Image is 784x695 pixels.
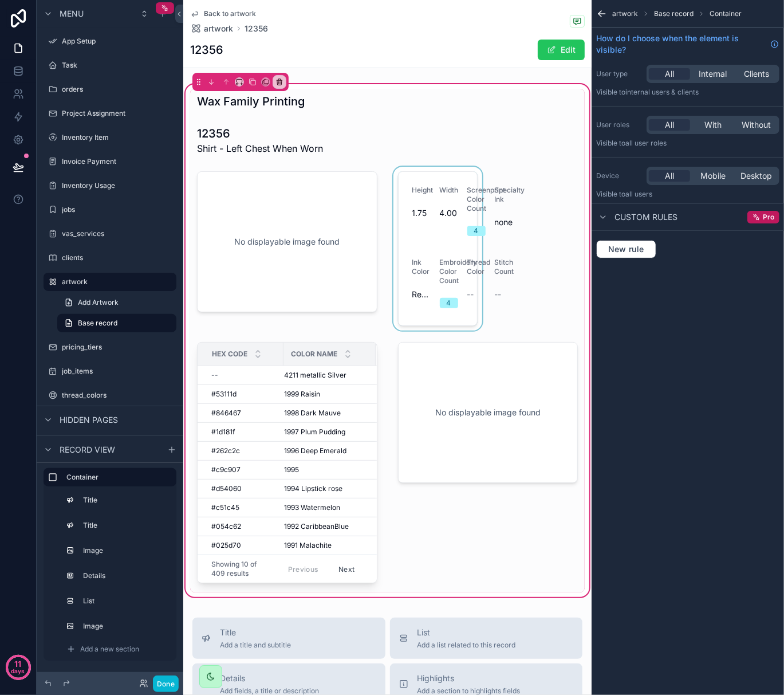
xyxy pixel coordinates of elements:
label: vas_services [62,229,174,238]
label: User roles [596,120,642,129]
label: Image [83,622,170,631]
span: artwork [612,9,638,18]
label: job_items [62,367,174,376]
span: How do I choose when the element is visible? [596,33,766,56]
span: Highlights [417,673,521,684]
p: Visible to [596,88,779,97]
span: Custom rules [614,211,677,223]
label: Inventory Item [62,133,174,142]
span: Hidden pages [60,414,118,426]
span: Add a list related to this record [417,641,516,650]
a: Project Assignment [44,104,176,123]
span: List [417,627,516,638]
label: Container [66,473,167,482]
button: Done [153,676,179,692]
span: All user roles [625,139,667,147]
a: clients [44,249,176,267]
label: Title [83,521,170,530]
span: artwork [204,23,233,34]
label: Task [62,61,174,70]
span: Menu [60,8,84,19]
label: Details [83,571,170,580]
a: jobs [44,201,176,219]
span: All [665,170,674,182]
span: Back to artwork [204,9,256,18]
div: scrollable content [37,463,183,672]
a: App Setup [44,32,176,50]
span: Add a new section [80,645,139,654]
label: artwork [62,277,170,286]
a: thread_colors [44,386,176,405]
span: All [665,119,674,131]
span: all users [625,190,652,198]
label: Title [83,496,170,505]
label: jobs [62,205,174,214]
span: Internal users & clients [625,88,699,96]
span: Color Name [291,350,337,359]
span: Hex Code [212,350,247,359]
a: vas_services [44,225,176,243]
span: Base record [78,319,117,328]
button: New rule [596,240,656,258]
p: days [11,663,25,679]
label: List [83,596,170,606]
span: Screenprint Color Count [467,186,506,213]
span: Showing 10 of 409 results [211,560,271,578]
button: Edit [538,40,585,60]
span: Clients [744,68,769,80]
a: Invoice Payment [44,152,176,171]
label: Project Assignment [62,109,174,118]
a: job_items [44,362,176,380]
a: How do I choose when the element is visible? [596,33,779,56]
p: Visible to [596,139,779,148]
a: Add Artwork [57,293,176,312]
a: Base record [57,314,176,332]
a: 12356 [245,23,268,34]
button: ListAdd a list related to this record [390,618,583,659]
label: Device [596,171,642,180]
a: orders [44,80,176,99]
p: 11 [15,658,22,670]
a: Back to artwork [190,9,256,18]
span: Pro [763,213,774,222]
button: TitleAdd a title and subtitle [192,618,385,659]
a: pricing_tiers [44,338,176,356]
span: New rule [604,244,649,254]
label: thread_colors [62,391,174,400]
label: User type [596,69,642,78]
a: Inventory Usage [44,176,176,195]
span: Internal [699,68,727,80]
a: artwork [190,23,233,34]
span: Container [710,9,742,18]
label: clients [62,253,174,262]
label: orders [62,85,174,94]
label: Inventory Usage [62,181,174,190]
span: With [704,119,722,131]
span: Desktop [741,170,773,182]
a: Inventory Item [44,128,176,147]
a: artwork [44,273,176,291]
button: Next [330,560,363,578]
label: App Setup [62,37,174,46]
span: Specialty Ink [495,186,525,203]
span: Title [220,627,291,638]
span: Stitch Count [495,258,514,276]
span: Add Artwork [78,298,119,307]
span: -- [495,289,502,300]
span: Add a title and subtitle [220,641,291,650]
p: Visible to [596,190,779,199]
label: Image [83,546,170,555]
span: Base record [654,9,694,18]
label: Invoice Payment [62,157,174,166]
h1: 12356 [190,42,223,58]
span: Without [742,119,771,131]
span: none [495,217,513,228]
label: pricing_tiers [62,343,174,352]
span: Mobile [700,170,726,182]
span: Record view [60,444,115,456]
span: Details [220,673,319,684]
a: Task [44,56,176,74]
span: All [665,68,674,80]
